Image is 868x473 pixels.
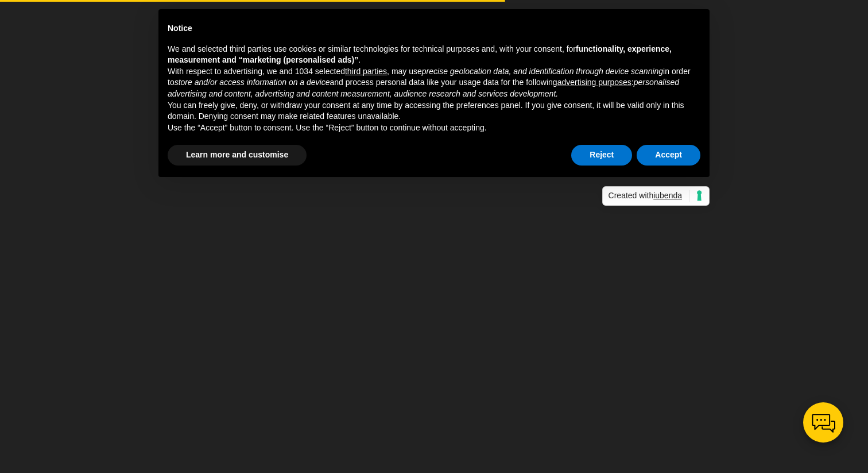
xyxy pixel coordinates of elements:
span: iubenda [653,191,682,200]
p: Use the “Accept” button to consent. Use the “Reject” button to continue without accepting. [168,122,700,134]
button: Learn more and customise [168,145,307,166]
p: With respect to advertising, we and 1034 selected , may use in order to and process personal data... [168,66,700,100]
button: Reject [571,145,632,166]
em: precise geolocation data, and identification through device scanning [422,67,663,76]
button: third parties [345,66,387,78]
span: Created with [609,190,689,202]
em: personalised advertising and content, advertising and content measurement, audience research and ... [168,78,679,98]
em: store and/or access information on a device [175,78,330,87]
button: advertising purposes [557,77,631,89]
p: We and selected third parties use cookies or similar technologies for technical purposes and, wit... [168,44,700,66]
p: You can freely give, deny, or withdraw your consent at any time by accessing the preferences pane... [168,100,700,122]
a: Created withiubenda [602,186,710,206]
h2: Notice [168,23,700,34]
button: Accept [637,145,700,166]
